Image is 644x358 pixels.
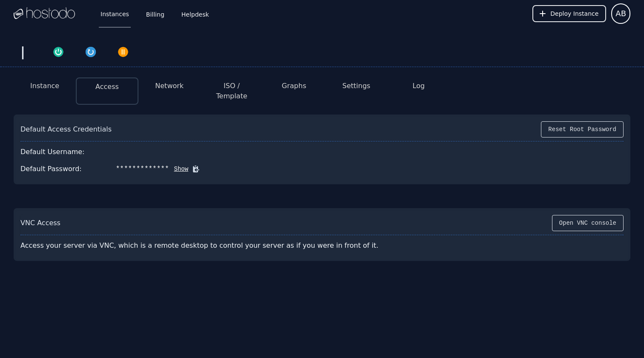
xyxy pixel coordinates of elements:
[30,81,59,91] button: Instance
[615,8,626,20] span: AB
[342,81,371,91] button: Settings
[532,5,606,22] button: Deploy Instance
[85,46,97,58] img: Restart
[413,81,425,91] button: Log
[95,82,119,92] button: Access
[552,215,624,231] button: Open VNC console
[20,237,402,254] div: Access your server via VNC, which is a remote desktop to control your server as if you were in fr...
[282,81,306,91] button: Graphs
[169,165,189,173] button: Show
[42,44,75,58] button: Power On
[550,9,598,18] span: Deploy Instance
[20,218,60,228] div: VNC Access
[20,164,82,174] div: Default Password:
[155,81,184,91] button: Network
[75,44,107,58] button: Restart
[20,124,112,135] div: Default Access Credentials
[14,7,75,20] img: Logo
[20,147,85,157] div: Default Username:
[107,44,139,58] button: Power Off
[52,46,64,58] img: Power On
[117,46,129,58] img: Power Off
[611,3,630,24] button: User menu
[541,121,624,137] button: Reset Root Password
[17,44,29,60] div: |
[207,81,256,101] button: ISO / Template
